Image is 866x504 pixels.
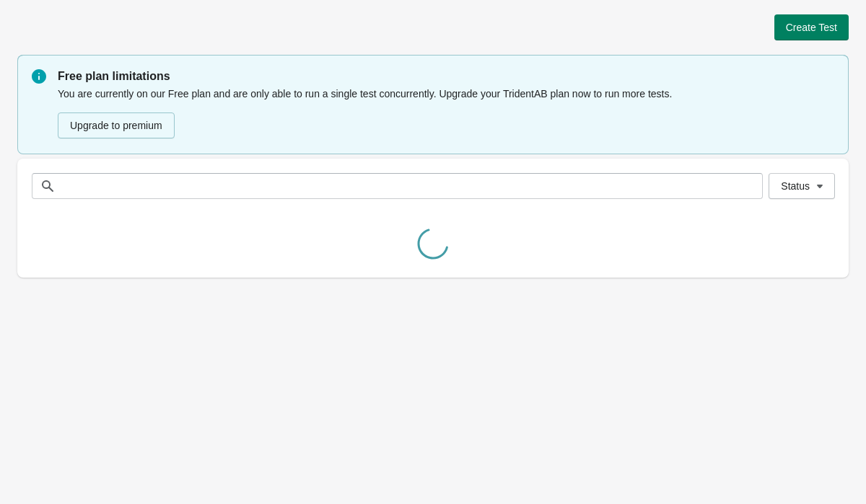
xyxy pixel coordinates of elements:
button: Status [769,173,835,199]
div: You are currently on our Free plan and are only able to run a single test concurrently. Upgrade y... [58,85,834,140]
p: Free plan limitations [58,68,834,85]
button: Upgrade to premium [58,112,175,138]
span: Status [781,180,810,192]
span: Create Test [786,22,837,33]
iframe: chat widget [14,446,61,490]
button: Create Test [774,14,849,40]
